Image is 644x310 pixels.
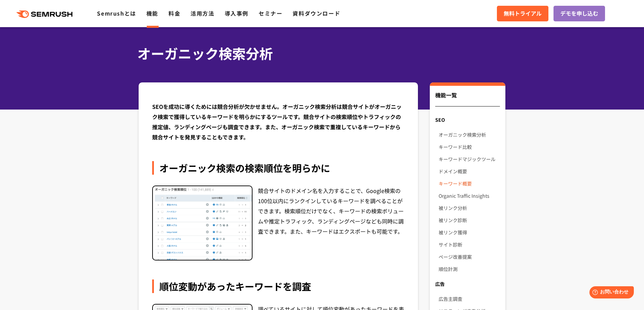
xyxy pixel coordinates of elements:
div: SEO [430,114,505,126]
a: キーワード概要 [439,177,500,190]
a: 順位計測 [439,263,500,275]
a: 無料トライアル [497,6,548,21]
a: キーワードマジックツール [439,153,500,165]
div: 競合サイトのドメイン名を入力することで、Google検索の100位以内にランクインしているキーワードを調べることができます。検索順位だけでなく、キーワードの検索ボリュームや推定トラフィック、ラン... [258,186,404,261]
img: オーガニック検索分析 検索順位 [153,186,252,260]
a: 被リンク分析 [439,202,500,214]
a: Organic Traffic Insights [439,190,500,202]
a: ページ改善提案 [439,251,500,263]
div: SEOを成功に導くためには競合分析が欠かせません。オーガニック検索分析は競合サイトがオーガニック検索で獲得しているキーワードを明らかにするツールです。競合サイトの検索順位やトラフィックの推定値、... [152,101,404,142]
a: 活用方法 [190,9,214,17]
a: 資料ダウンロード [293,9,340,17]
a: Semrushとは [97,9,136,17]
a: サイト診断 [439,238,500,251]
a: デモを申し込む [554,6,605,21]
a: オーガニック検索分析 [439,129,500,141]
a: 被リンク診断 [439,214,500,226]
div: 機能一覧 [435,91,500,106]
span: 無料トライアル [504,9,542,18]
a: 料金 [168,9,180,17]
div: オーガニック検索の検索順位を明らかに [152,161,404,175]
a: 機能 [146,9,158,17]
iframe: Help widget launcher [584,284,637,303]
a: 導入事例 [225,9,248,17]
span: デモを申し込む [560,9,598,18]
h1: オーガニック検索分析 [137,43,500,63]
a: 被リンク獲得 [439,226,500,238]
div: 広告 [430,278,505,290]
a: キーワード比較 [439,141,500,153]
div: 順位変動があったキーワードを調査 [152,279,404,293]
a: 広告主調査 [439,293,500,305]
a: ドメイン概要 [439,165,500,177]
a: セミナー [259,9,282,17]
